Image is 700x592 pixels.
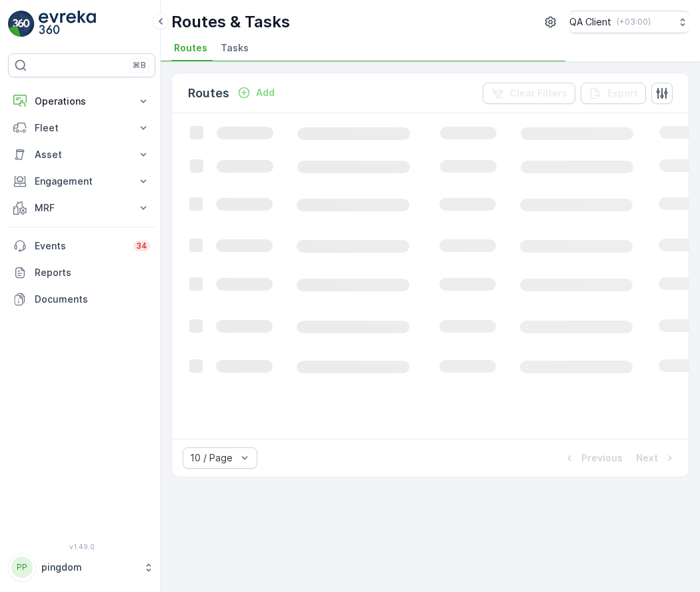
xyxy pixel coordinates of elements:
p: Add [256,86,275,99]
button: PPpingdom [8,553,155,581]
p: Routes [188,84,229,103]
button: Fleet [8,115,155,141]
div: PP [11,557,33,578]
p: Fleet [35,121,129,135]
a: Reports [8,259,155,286]
button: MRF [8,195,155,221]
button: Engagement [8,168,155,195]
p: Operations [35,95,129,108]
button: QA Client(+03:00) [569,11,689,33]
button: Clear Filters [483,83,575,104]
img: logo_light-DOdMpM7g.png [39,11,96,37]
p: Next [636,451,658,465]
p: Asset [35,148,129,161]
button: Operations [8,88,155,115]
a: Documents [8,286,155,313]
p: ( +03:00 ) [617,17,651,27]
p: pingdom [41,561,137,574]
p: Documents [35,293,150,306]
p: Routes & Tasks [171,11,290,33]
p: 34 [136,241,147,251]
span: Tasks [221,41,249,55]
span: v 1.49.0 [8,543,155,551]
p: Previous [581,451,623,465]
button: Asset [8,141,155,168]
span: Routes [174,41,207,55]
button: Add [232,85,280,101]
img: logo [8,11,35,37]
a: Events34 [8,233,155,259]
p: Events [35,239,125,253]
p: QA Client [569,15,611,29]
p: Reports [35,266,150,279]
p: ⌘B [133,60,146,71]
p: Engagement [35,175,129,188]
p: MRF [35,201,129,215]
p: Clear Filters [509,87,567,100]
button: Next [635,450,678,466]
button: Export [581,83,646,104]
p: Export [607,87,638,100]
button: Previous [561,450,624,466]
